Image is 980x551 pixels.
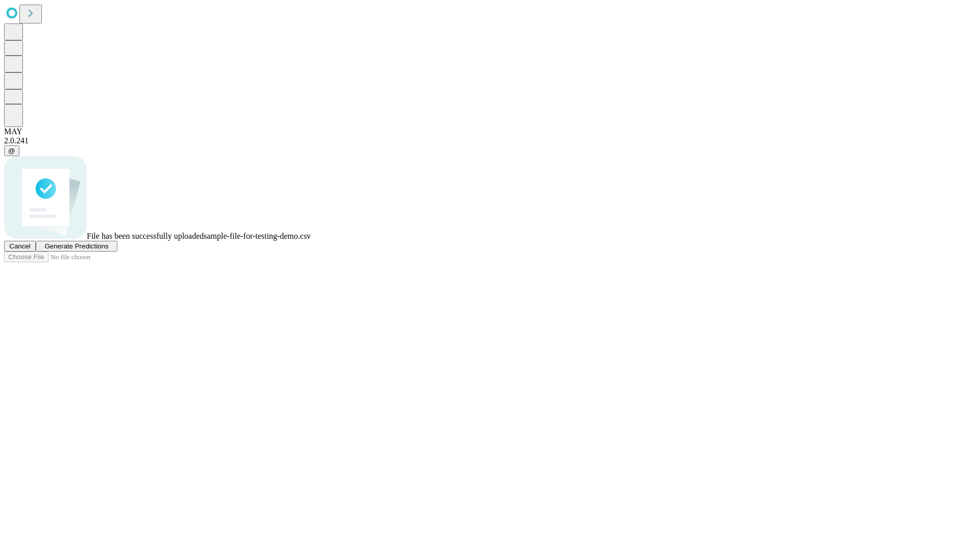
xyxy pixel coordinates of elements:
div: MAY [4,127,976,136]
span: sample-file-for-testing-demo.csv [204,232,311,240]
span: Generate Predictions [44,242,108,250]
div: 2.0.241 [4,136,976,145]
span: File has been successfully uploaded [87,232,204,240]
span: Cancel [9,242,31,250]
button: Generate Predictions [36,241,117,252]
button: Cancel [4,241,36,252]
span: @ [8,147,15,155]
button: @ [4,145,19,156]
